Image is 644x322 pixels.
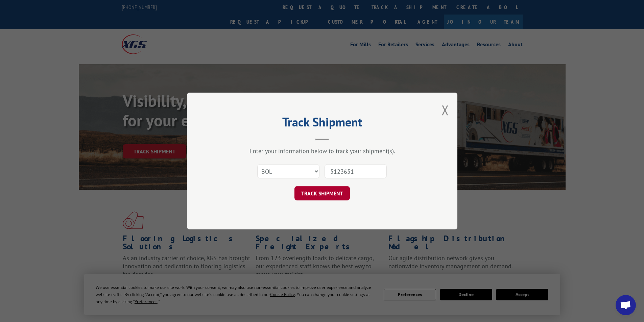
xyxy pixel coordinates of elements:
button: Close modal [442,101,449,119]
input: Number(s) [325,164,387,178]
div: Enter your information below to track your shipment(s). [221,147,424,155]
a: Open chat [616,295,636,315]
h2: Track Shipment [221,117,424,130]
button: TRACK SHIPMENT [294,186,350,200]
